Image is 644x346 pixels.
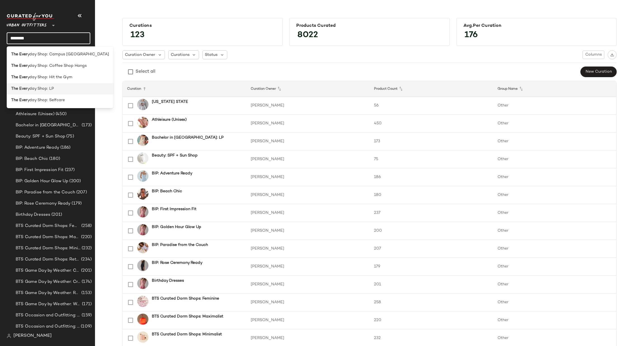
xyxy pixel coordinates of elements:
[583,51,604,59] button: Columns
[80,279,92,285] span: (174)
[370,276,493,293] td: 201
[16,156,48,162] span: BIP: Beach Chic
[81,301,92,307] span: (171)
[493,311,617,329] td: Other
[80,323,92,330] span: (109)
[11,74,27,80] b: The Ever
[13,333,52,339] span: [PERSON_NAME]
[152,188,182,194] b: BIP: Beach Chic
[11,51,27,57] b: The Ever
[16,234,80,240] span: BTS Curated Dorm Shops: Maximalist
[16,200,70,207] span: BIP: Rose Ceremony Ready
[370,81,493,97] th: Product Count
[292,25,324,45] span: 8022
[246,186,370,204] td: [PERSON_NAME]
[205,52,217,58] span: Status
[493,150,617,168] td: Other
[585,70,612,74] span: New Curation
[493,81,617,97] th: Group Name
[246,81,370,97] th: Curation Owner
[171,52,190,58] span: Curations
[80,122,92,129] span: (173)
[370,204,493,222] td: 237
[152,278,184,284] b: Birthday Dresses
[65,133,74,140] span: (75)
[16,167,64,173] span: BIP: First Impression Fit
[50,212,62,218] span: (201)
[16,111,55,117] span: Athleisure (Unisex)
[11,86,27,92] b: The Ever
[16,212,50,218] span: Birthday Dresses
[493,115,617,132] td: Other
[16,189,75,196] span: BIP: Paradise from the Couch
[152,99,188,105] b: [US_STATE] STATE
[246,115,370,132] td: [PERSON_NAME]
[493,240,617,258] td: Other
[246,132,370,150] td: [PERSON_NAME]
[459,25,483,45] span: 176
[16,122,80,129] span: Bachelor in [GEOGRAPHIC_DATA]: LP
[75,189,87,196] span: (207)
[152,135,224,141] b: Bachelor in [GEOGRAPHIC_DATA]: LP
[152,296,219,302] b: BTS Curated Dorm Shops: Feminine
[370,132,493,150] td: 173
[152,331,222,337] b: BTS Curated Dorm Shops: Minimalist
[152,242,208,248] b: BIP: Paradise from the Couch
[246,258,370,276] td: [PERSON_NAME]
[16,301,81,307] span: BTS Game Day by Weather: Warm & Sunny
[152,170,192,176] b: BIP: Adventure Ready
[16,144,59,151] span: BIP: Adventure Ready
[11,63,27,69] b: The Ever
[581,67,617,77] button: New Curation
[16,223,80,229] span: BTS Curated Dorm Shops: Feminine
[16,279,80,285] span: BTS Game Day by Weather: Crisp & Cozy
[125,25,150,45] span: 123
[16,133,65,140] span: Beauty: SPF + Sun Shop
[152,224,201,230] b: BIP: Golden Hour Glow Up
[493,132,617,150] td: Other
[370,240,493,258] td: 207
[493,276,617,293] td: Other
[27,51,109,57] span: yday Shop: Campus [GEOGRAPHIC_DATA]
[136,68,155,75] div: Select all
[152,314,223,319] b: BTS Curated Dorm Shops: Maximalist
[370,293,493,311] td: 258
[246,150,370,168] td: [PERSON_NAME]
[16,245,80,252] span: BTS Curated Dorm Shops: Minimalist
[80,267,92,274] span: (201)
[246,311,370,329] td: [PERSON_NAME]
[246,240,370,258] td: [PERSON_NAME]
[70,200,82,207] span: (179)
[48,156,60,162] span: (180)
[246,222,370,240] td: [PERSON_NAME]
[493,204,617,222] td: Other
[493,186,617,204] td: Other
[246,97,370,115] td: [PERSON_NAME]
[16,256,80,263] span: BTS Curated Dorm Shops: Retro+ Boho
[370,150,493,168] td: 75
[370,115,493,132] td: 450
[246,204,370,222] td: [PERSON_NAME]
[152,260,202,266] b: BIP: Rose Ceremony Ready
[27,97,65,103] span: yday Shop: Selfcare
[463,23,610,29] div: Avg.per Curation
[11,97,27,103] b: The Ever
[16,323,80,330] span: BTS Occasion and Outfitting: Homecoming Dresses
[16,267,80,274] span: BTS Game Day by Weather: Chilly Kickoff
[55,111,67,117] span: (450)
[370,311,493,329] td: 220
[296,23,442,29] div: Products Curated
[59,144,71,151] span: (186)
[80,245,92,252] span: (232)
[585,53,602,57] span: Columns
[493,258,617,276] td: Other
[370,168,493,186] td: 186
[16,290,80,296] span: BTS Game Day by Weather: Rain Day Ready
[246,276,370,293] td: [PERSON_NAME]
[27,63,87,69] span: yday Shop: Coffee Shop Hangs
[27,74,72,80] span: yday Shop: Hit the Gym
[68,178,81,184] span: (200)
[370,186,493,204] td: 180
[493,97,617,115] td: Other
[64,167,75,173] span: (237)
